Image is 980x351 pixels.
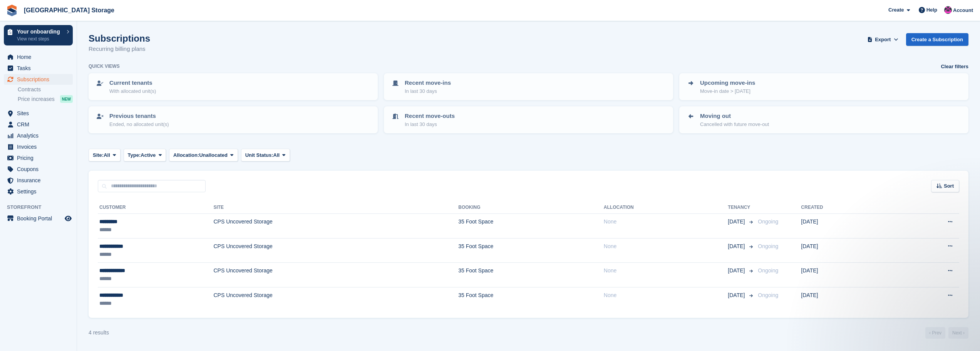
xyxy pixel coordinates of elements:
[89,33,150,44] h1: Subscriptions
[866,33,900,46] button: Export
[875,36,891,44] span: Export
[89,63,120,70] h6: Quick views
[109,121,169,128] p: Ended, no allocated unit(s)
[169,149,238,161] button: Allocation: Unallocated
[758,243,778,249] span: Ongoing
[17,52,63,62] span: Home
[700,121,769,128] p: Cancelled with future move-out
[18,86,73,93] a: Contracts
[109,79,156,87] p: Current tenants
[17,130,63,141] span: Analytics
[4,130,73,141] a: menu
[458,263,604,287] td: 35 Foot Space
[4,213,73,224] a: menu
[4,25,73,45] a: Your onboarding View next steps
[104,151,110,159] span: All
[213,238,458,263] td: CPS Uncovered Storage
[801,202,892,214] th: Created
[213,287,458,311] td: CPS Uncovered Storage
[4,74,73,85] a: menu
[458,287,604,311] td: 35 Foot Space
[109,112,169,121] p: Previous tenants
[60,95,73,103] div: NEW
[728,267,746,275] span: [DATE]
[604,267,728,275] div: None
[213,202,458,214] th: Site
[926,6,937,14] span: Help
[173,151,199,159] span: Allocation:
[604,218,728,226] div: None
[728,242,746,250] span: [DATE]
[680,74,968,99] a: Upcoming move-ins Move-in date > [DATE]
[17,175,63,186] span: Insurance
[728,202,755,214] th: Tenancy
[17,119,63,130] span: CRM
[801,238,892,263] td: [DATE]
[124,149,166,161] button: Type: Active
[801,214,892,238] td: [DATE]
[17,186,63,197] span: Settings
[458,214,604,238] td: 35 Foot Space
[17,29,63,34] p: Your onboarding
[4,175,73,186] a: menu
[4,141,73,152] a: menu
[405,79,451,87] p: Recent move-ins
[18,95,73,103] a: Price increases NEW
[89,107,377,133] a: Previous tenants Ended, no allocated unit(s)
[4,63,73,74] a: menu
[4,52,73,62] a: menu
[17,164,63,175] span: Coupons
[700,112,769,121] p: Moving out
[64,214,73,223] a: Preview store
[385,74,672,99] a: Recent move-ins In last 30 days
[728,291,746,299] span: [DATE]
[405,112,455,121] p: Recent move-outs
[7,203,77,211] span: Storefront
[604,291,728,299] div: None
[241,149,290,161] button: Unit Status: All
[801,287,892,311] td: [DATE]
[888,6,904,14] span: Create
[758,292,778,298] span: Ongoing
[385,107,672,133] a: Recent move-outs In last 30 days
[700,79,755,87] p: Upcoming move-ins
[17,35,63,42] p: View next steps
[17,213,63,224] span: Booking Portal
[906,33,968,46] a: Create a Subscription
[458,202,604,214] th: Booking
[758,218,778,225] span: Ongoing
[17,74,63,85] span: Subscriptions
[680,107,968,133] a: Moving out Cancelled with future move-out
[98,202,213,214] th: Customer
[4,108,73,119] a: menu
[273,151,280,159] span: All
[17,153,63,163] span: Pricing
[801,263,892,287] td: [DATE]
[213,214,458,238] td: CPS Uncovered Storage
[758,267,778,274] span: Ongoing
[6,5,18,16] img: stora-icon-8386f47178a22dfd0bd8f6a31ec36ba5ce8667c1dd55bd0f319d3a0aa187defe.svg
[405,87,451,95] p: In last 30 days
[245,151,273,159] span: Unit Status:
[17,63,63,74] span: Tasks
[21,4,117,17] a: [GEOGRAPHIC_DATA] Storage
[89,74,377,99] a: Current tenants With allocated unit(s)
[944,182,954,190] span: Sort
[944,6,952,14] img: Jantz Morgan
[89,329,109,337] div: 4 results
[458,238,604,263] td: 35 Foot Space
[604,202,728,214] th: Allocation
[4,164,73,175] a: menu
[941,63,968,71] a: Clear filters
[128,151,141,159] span: Type:
[17,141,63,152] span: Invoices
[199,151,228,159] span: Unallocated
[18,96,55,103] span: Price increases
[109,87,156,95] p: With allocated unit(s)
[728,218,746,226] span: [DATE]
[93,151,104,159] span: Site:
[4,186,73,197] a: menu
[89,45,150,54] p: Recurring billing plans
[700,87,755,95] p: Move-in date > [DATE]
[4,119,73,130] a: menu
